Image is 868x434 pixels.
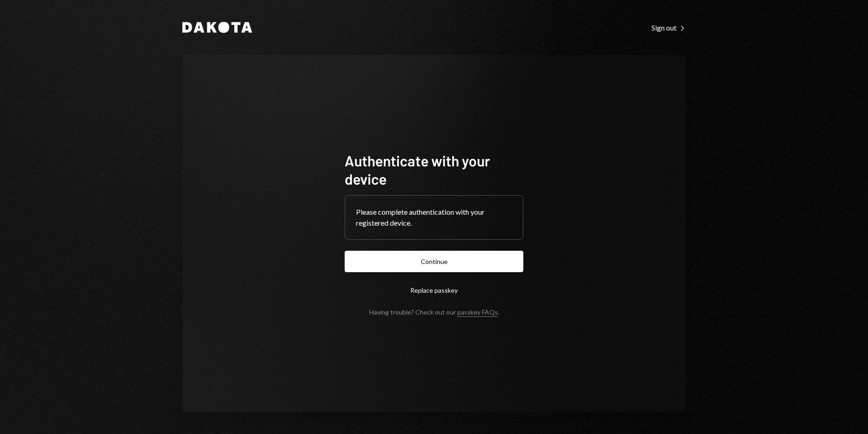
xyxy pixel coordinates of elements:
[345,151,523,188] h1: Authenticate with your device
[369,308,499,316] div: Having trouble? Check out our .
[651,23,686,32] div: Sign out
[345,279,523,301] button: Replace passkey
[345,251,523,272] button: Continue
[651,22,686,32] a: Sign out
[457,308,498,317] a: passkey FAQs
[356,207,512,228] div: Please complete authentication with your registered device.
